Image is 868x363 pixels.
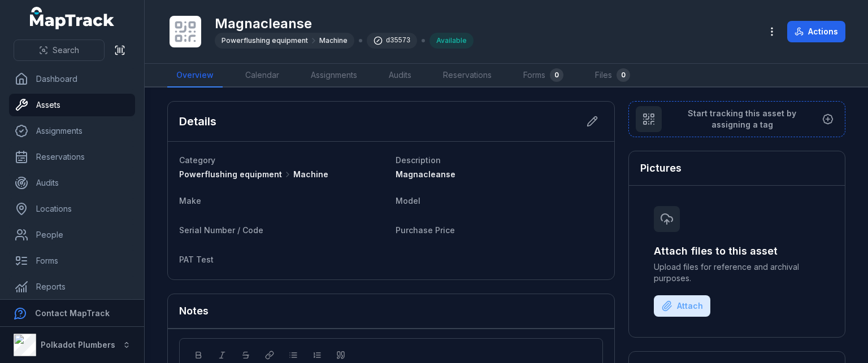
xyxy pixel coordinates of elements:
a: Overview [167,64,223,88]
span: Search [53,45,79,56]
a: Files0 [586,64,639,88]
span: Magnacleanse [396,169,455,179]
a: Audits [380,64,420,88]
button: Attach [654,295,710,317]
span: Upload files for reference and archival purposes. [654,261,820,284]
a: Reservations [9,146,135,168]
span: Start tracking this asset by assigning a tag [671,108,813,130]
a: Reservations [434,64,501,88]
span: Category [179,155,215,165]
a: Forms0 [514,64,572,88]
button: Start tracking this asset by assigning a tag [628,101,845,137]
div: 0 [617,68,630,82]
div: Available [429,33,474,49]
h3: Attach files to this asset [654,243,820,259]
span: Serial Number / Code [179,225,263,235]
a: Forms [9,250,135,272]
span: Powerflushing equipment [222,36,308,45]
span: Description [396,155,441,165]
span: Powerflushing equipment [179,169,282,180]
span: Make [179,196,201,205]
strong: Polkadot Plumbers [41,340,115,349]
span: Model [396,196,420,205]
span: Machine [319,36,348,45]
h3: Notes [179,303,209,319]
a: Calendar [236,64,288,88]
strong: Contact MapTrack [35,308,110,318]
div: d35573 [367,33,417,49]
a: Reports [9,275,135,298]
a: Assets [9,94,135,116]
a: Assignments [302,64,366,88]
span: Machine [293,169,328,180]
span: Purchase Price [396,225,455,235]
a: Assignments [9,120,135,142]
h3: Pictures [640,160,682,176]
div: 0 [550,68,563,82]
a: MapTrack [30,7,115,29]
h2: Details [179,113,216,129]
a: People [9,224,135,246]
h1: Magnacleanse [215,15,474,33]
a: Audits [9,172,135,194]
a: Dashboard [9,68,135,90]
button: Actions [787,21,845,42]
button: Search [14,40,105,61]
span: PAT Test [179,255,214,264]
a: Locations [9,198,135,220]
